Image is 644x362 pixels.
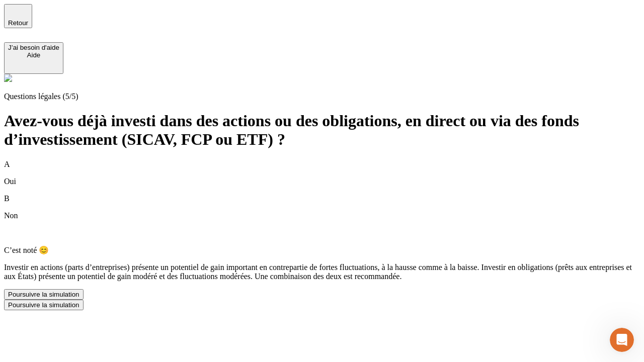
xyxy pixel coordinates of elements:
button: Poursuivre la simulation [4,290,84,301]
span: Retour [8,19,28,27]
p: Investir en actions (parts d’entreprises) présente un potentiel de gain important en contrepartie... [4,264,640,282]
div: Poursuivre la simulation [8,302,79,310]
img: alexis.png [4,228,12,236]
p: C’est noté 😊 [4,246,640,256]
p: B [4,194,640,203]
button: J’ai besoin d'aideAide [4,42,63,74]
img: alexis.png [4,74,12,82]
div: J’ai besoin d'aide [8,44,59,51]
h1: Avez-vous déjà investi dans des actions ou des obligations, en direct ou via des fonds d’investis... [4,112,640,149]
button: Poursuivre la simulation [4,301,84,311]
p: Questions légales (5/5) [4,92,640,101]
iframe: Intercom live chat [610,328,634,352]
p: Oui [4,177,640,186]
div: Poursuivre la simulation [8,292,79,299]
p: Non [4,211,640,220]
button: Retour [4,4,32,28]
div: Aide [8,51,59,59]
p: A [4,160,640,169]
